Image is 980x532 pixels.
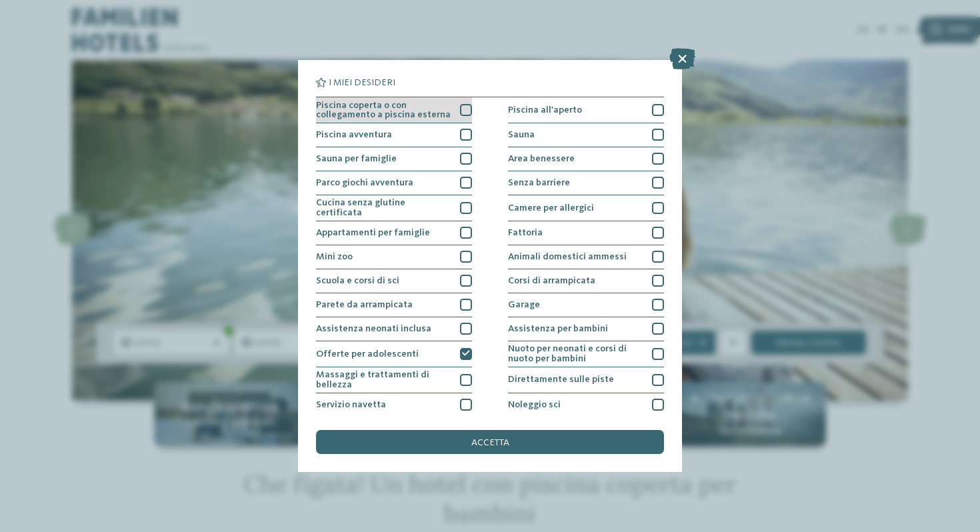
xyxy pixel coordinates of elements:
span: Assistenza per bambini [508,324,608,333]
span: accetta [471,438,509,447]
span: Parete da arrampicata [316,300,413,309]
span: Assistenza neonati inclusa [316,324,431,333]
span: Offerte per adolescenti [316,349,419,359]
span: Piscina all'aperto [508,105,582,115]
span: Servizio navetta [316,400,386,409]
span: Appartamenti per famiglie [316,228,430,237]
span: Nuoto per neonati e corsi di nuoto per bambini [508,344,643,363]
span: Corsi di arrampicata [508,276,595,285]
span: Area benessere [508,154,575,163]
span: Piscina coperta o con collegamento a piscina esterna [316,101,451,120]
span: Camere per allergici [508,203,594,213]
span: I miei desideri [329,78,395,87]
span: Scuola e corsi di sci [316,276,399,285]
span: Mini zoo [316,252,353,261]
span: Sauna [508,130,535,139]
span: Garage [508,300,540,309]
span: Sauna per famiglie [316,154,397,163]
span: Animali domestici ammessi [508,252,627,261]
span: Parco giochi avventura [316,178,413,187]
span: Direttamente sulle piste [508,375,614,384]
span: Senza barriere [508,178,570,187]
span: Fattoria [508,228,543,237]
span: Massaggi e trattamenti di bellezza [316,370,451,389]
span: Piscina avventura [316,130,392,139]
span: Noleggio sci [508,400,561,409]
span: Cucina senza glutine certificata [316,198,451,217]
